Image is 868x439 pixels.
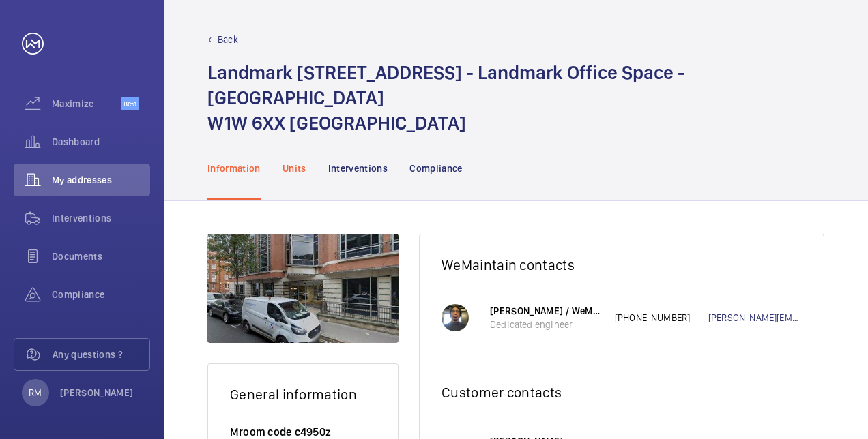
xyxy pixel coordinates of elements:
span: Documents [52,249,150,263]
p: Units [283,162,306,175]
h2: General information [230,386,376,403]
p: Compliance [409,162,463,175]
span: Beta [121,97,139,110]
span: Dashboard [52,135,150,149]
p: [PERSON_NAME] [60,386,134,399]
h2: WeMaintain contacts [442,256,802,273]
span: Any questions ? [53,348,149,361]
p: Back [218,33,238,46]
span: My addresses [52,173,150,187]
p: Interventions [328,162,388,175]
h2: Customer contacts [442,384,802,401]
p: RM [29,386,42,399]
p: [PHONE_NUMBER] [615,311,708,324]
a: [PERSON_NAME][EMAIL_ADDRESS][DOMAIN_NAME] [708,311,802,324]
span: Maximize [52,97,121,110]
p: Information [207,162,261,175]
span: Interventions [52,211,150,225]
span: Compliance [52,288,150,301]
h1: Landmark [STREET_ADDRESS] - Landmark Office Space - [GEOGRAPHIC_DATA] W1W 6XX [GEOGRAPHIC_DATA] [207,60,824,136]
p: Mroom code c4950z [230,425,376,439]
p: [PERSON_NAME] / WeMaintain UK [490,304,601,318]
p: Dedicated engineer [490,318,601,331]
